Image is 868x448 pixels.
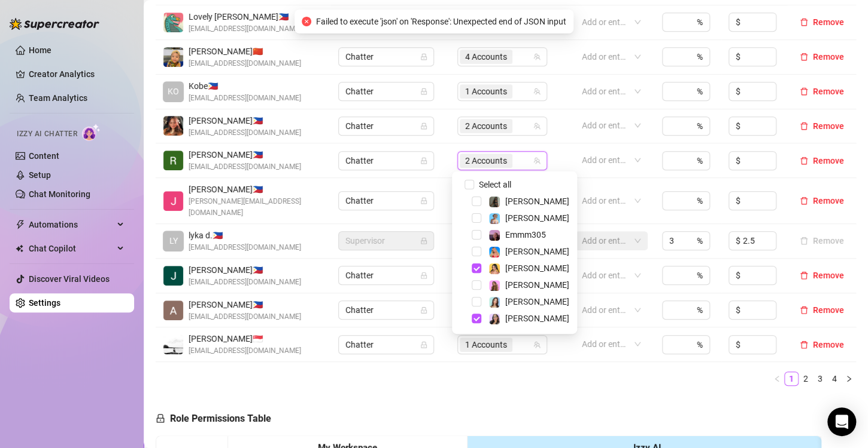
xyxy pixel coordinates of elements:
[813,196,844,205] span: Remove
[472,247,481,256] span: Select tree node
[795,15,849,29] button: Remove
[842,372,856,386] li: Next Page
[489,230,500,241] img: Emmm305
[29,170,51,180] a: Setup
[505,197,569,206] span: [PERSON_NAME]
[163,335,183,354] img: Wyne
[163,47,183,67] img: Yvanne Pingol
[773,375,781,382] span: left
[845,375,852,382] span: right
[489,297,500,308] img: Amelia
[770,372,784,386] li: Previous Page
[533,157,541,164] span: team
[800,157,808,165] span: delete
[795,194,849,208] button: Remove
[472,263,481,273] span: Select tree node
[29,189,90,199] a: Chat Monitoring
[795,303,849,317] button: Remove
[795,84,849,99] button: Remove
[29,65,125,84] a: Creator Analytics
[813,87,844,96] span: Remove
[189,263,301,277] span: [PERSON_NAME] 🇵🇭
[345,82,427,100] span: Chatter
[163,266,183,286] img: Jai Mata
[465,119,507,133] span: 2 Accounts
[827,372,842,386] li: 4
[800,197,808,205] span: delete
[189,298,301,311] span: [PERSON_NAME] 🇵🇭
[472,230,481,240] span: Select tree node
[800,18,808,26] span: delete
[420,53,427,60] span: lock
[302,17,311,26] span: close-circle
[29,274,110,284] a: Discover Viral Videos
[472,197,481,206] span: Select tree node
[189,183,324,196] span: [PERSON_NAME] 🇵🇭
[163,116,183,136] img: Aliyah Espiritu
[189,23,301,35] span: [EMAIL_ADDRESS][DOMAIN_NAME]
[163,13,183,32] img: Lovely Gablines
[345,301,427,319] span: Chatter
[800,122,808,130] span: delete
[345,232,427,250] span: Supervisor
[420,341,427,348] span: lock
[813,372,827,386] li: 3
[533,88,541,95] span: team
[800,53,808,61] span: delete
[189,10,301,23] span: Lovely [PERSON_NAME] 🇵🇭
[489,213,500,224] img: Vanessa
[489,314,500,324] img: Sami
[533,53,541,60] span: team
[189,114,301,127] span: [PERSON_NAME] 🇵🇭
[800,340,808,349] span: delete
[799,372,812,385] a: 2
[420,122,427,130] span: lock
[29,298,60,308] a: Settings
[489,197,500,207] img: Brandy
[472,280,481,290] span: Select tree node
[814,372,827,385] a: 3
[489,247,500,257] img: Ashley
[472,213,481,223] span: Select tree node
[489,263,500,274] img: Jocelyn
[189,93,301,104] span: [EMAIL_ADDRESS][DOMAIN_NAME]
[163,191,183,211] img: Joyce Valerio
[505,280,569,290] span: [PERSON_NAME]
[316,15,566,28] span: Failed to execute 'json' on 'Response': Unexpected end of JSON input
[345,336,427,354] span: Chatter
[189,58,301,69] span: [EMAIL_ADDRESS][DOMAIN_NAME]
[420,237,427,244] span: lock
[17,128,77,140] span: Izzy AI Chatter
[505,297,569,306] span: [PERSON_NAME]
[827,407,856,436] div: Open Intercom Messenger
[785,372,798,385] a: 1
[420,88,427,95] span: lock
[800,271,808,280] span: delete
[489,280,500,291] img: Ari
[505,213,569,223] span: [PERSON_NAME]
[163,300,183,320] img: Angelica Cuyos
[795,119,849,133] button: Remove
[189,79,301,93] span: Kobe 🇵🇭
[465,50,507,63] span: 4 Accounts
[189,277,301,288] span: [EMAIL_ADDRESS][DOMAIN_NAME]
[533,341,541,348] span: team
[505,247,569,256] span: [PERSON_NAME]
[813,271,844,280] span: Remove
[842,372,856,386] button: right
[770,372,784,386] button: left
[189,148,301,161] span: [PERSON_NAME] 🇵🇭
[420,272,427,279] span: lock
[345,266,427,284] span: Chatter
[460,337,512,352] span: 1 Accounts
[420,306,427,314] span: lock
[505,314,569,323] span: [PERSON_NAME]
[813,121,844,131] span: Remove
[189,45,301,58] span: [PERSON_NAME] 🇨🇳
[813,52,844,62] span: Remove
[460,50,512,64] span: 4 Accounts
[420,157,427,164] span: lock
[189,332,301,345] span: [PERSON_NAME] 🇸🇬
[16,244,23,253] img: Chat Copilot
[795,234,849,248] button: Remove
